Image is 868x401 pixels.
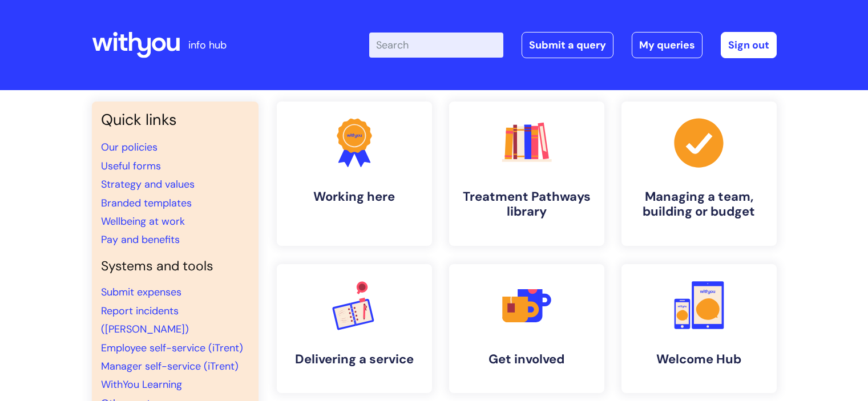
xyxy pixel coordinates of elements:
[101,233,180,246] a: Pay and benefits
[721,32,777,58] a: Sign out
[101,140,158,154] a: Our policies
[101,196,192,210] a: Branded templates
[632,32,703,58] a: My queries
[458,352,595,367] h4: Get involved
[101,177,195,191] a: Strategy and values
[101,111,249,129] h3: Quick links
[101,341,243,355] a: Employee self-service (iTrent)
[631,189,768,220] h4: Managing a team, building or budget
[101,214,185,228] a: Wellbeing at work
[101,359,239,373] a: Manager self-service (iTrent)
[188,36,227,54] p: info hub
[277,102,432,246] a: Working here
[101,258,249,274] h4: Systems and tools
[369,32,777,58] div: | -
[449,102,604,246] a: Treatment Pathways library
[621,102,777,246] a: Managing a team, building or budget
[101,285,181,299] a: Submit expenses
[522,32,613,58] a: Submit a query
[449,264,604,393] a: Get involved
[101,304,189,336] a: Report incidents ([PERSON_NAME])
[286,352,423,367] h4: Delivering a service
[369,33,503,58] input: Search
[458,189,595,220] h4: Treatment Pathways library
[621,264,777,393] a: Welcome Hub
[101,378,182,391] a: WithYou Learning
[277,264,432,393] a: Delivering a service
[101,159,161,173] a: Useful forms
[286,189,423,204] h4: Working here
[631,352,768,367] h4: Welcome Hub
